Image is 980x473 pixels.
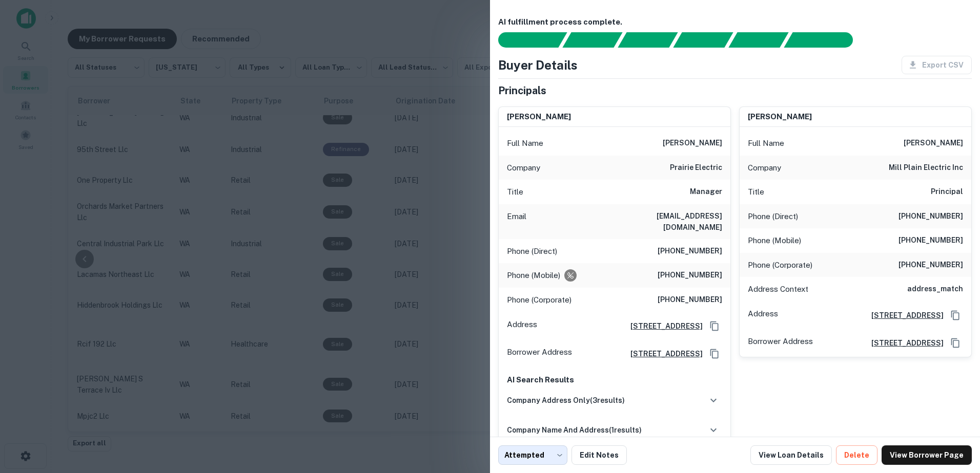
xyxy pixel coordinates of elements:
div: Your request is received and processing... [562,32,622,48]
div: Requests to not be contacted at this number [564,269,577,282]
h6: [PERSON_NAME] [507,111,571,123]
h6: Manager [690,186,722,198]
p: Title [748,186,764,198]
a: [STREET_ADDRESS] [622,320,703,332]
h6: [PERSON_NAME] [904,137,963,149]
button: Edit Notes [571,445,627,465]
p: Phone (Mobile) [507,269,560,282]
button: Copy Address [707,346,722,361]
h6: [PHONE_NUMBER] [658,245,722,257]
h6: [EMAIL_ADDRESS][DOMAIN_NAME] [599,210,722,233]
p: Address Context [748,283,808,295]
div: Documents found, AI parsing details... [618,32,678,48]
button: Delete [836,445,877,465]
p: Address [507,318,537,334]
h6: company name and address ( 1 results) [507,424,642,436]
div: Principals found, still searching for contact information. This may take time... [728,32,788,48]
p: Address [748,308,778,323]
h6: [PHONE_NUMBER] [899,234,963,247]
p: Full Name [748,137,784,149]
a: View Loan Details [750,445,832,465]
p: Borrower Address [507,346,572,361]
p: AI Search Results [507,374,722,386]
h6: [PHONE_NUMBER] [899,259,963,271]
h6: mill plain electric inc [889,162,963,174]
a: View Borrower Page [882,445,972,465]
h6: [PHONE_NUMBER] [658,294,722,306]
button: Copy Address [707,318,722,334]
p: Company [748,162,781,174]
p: Company [507,162,540,174]
p: Phone (Direct) [507,245,557,257]
h4: Buyer Details [498,56,578,74]
button: Copy Address [948,308,963,323]
p: Email [507,210,526,233]
h6: AI fulfillment process complete. [498,16,972,28]
h5: Principals [498,83,546,98]
p: Borrower Address [748,335,813,351]
h6: Principal [931,186,963,198]
a: [STREET_ADDRESS] [863,337,944,349]
div: Attempted [498,445,567,465]
div: AI fulfillment process complete. [784,32,865,48]
h6: [PERSON_NAME] [663,137,722,149]
h6: prairie electric [670,162,722,174]
p: Phone (Corporate) [748,259,812,271]
h6: [PHONE_NUMBER] [658,269,722,282]
p: Full Name [507,137,543,149]
p: Phone (Direct) [748,210,798,223]
h6: address_match [907,283,963,295]
iframe: Chat Widget [929,391,980,440]
h6: [PHONE_NUMBER] [899,210,963,223]
h6: [PERSON_NAME] [748,111,812,123]
h6: company address only ( 3 results) [507,395,625,406]
div: Principals found, AI now looking for contact information... [673,32,733,48]
p: Phone (Corporate) [507,294,571,306]
button: Copy Address [948,335,963,351]
p: Phone (Mobile) [748,234,801,247]
a: [STREET_ADDRESS] [622,348,703,359]
a: [STREET_ADDRESS] [863,310,944,321]
p: Title [507,186,523,198]
div: Sending borrower request to AI... [486,32,563,48]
